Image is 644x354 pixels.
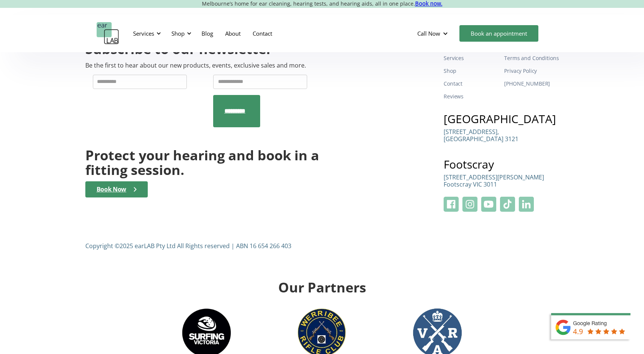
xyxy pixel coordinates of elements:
[247,23,278,44] a: Contact
[444,113,559,125] h3: [GEOGRAPHIC_DATA]
[444,174,544,188] p: [STREET_ADDRESS][PERSON_NAME] Footscray VIC 3011
[504,77,559,90] a: [PHONE_NUMBER]
[462,197,477,212] img: Instagram Logo
[97,186,126,193] div: Book Now
[171,30,185,37] div: Shop
[444,77,498,90] a: Contact
[444,65,498,77] a: Shop
[444,128,518,143] p: [STREET_ADDRESS], [GEOGRAPHIC_DATA] 3121
[444,197,459,212] img: Facebook Logo
[504,52,559,65] a: Terms and Conditions
[85,242,291,250] div: Copyright ©2025 earLAB Pty Ltd All Rights reserved | ABN 16 654 266 403
[219,23,247,44] a: About
[85,41,272,58] h2: Subscribe to our newsletter
[459,25,538,42] a: Book an appointment
[417,30,440,37] div: Call Now
[444,90,498,103] a: Reviews
[444,52,498,65] a: Services
[444,174,544,194] a: [STREET_ADDRESS][PERSON_NAME]Footscray VIC 3011
[97,22,119,45] a: home
[85,148,319,178] h2: Protect your hearing and book in a fitting session.
[85,280,559,295] h2: Our Partners
[444,128,518,148] a: [STREET_ADDRESS],[GEOGRAPHIC_DATA] 3121
[133,30,154,37] div: Services
[85,181,148,197] a: Book Now
[129,22,163,45] div: Services
[85,62,306,69] p: Be the first to hear about our new products, events, exclusive sales and more.
[195,23,219,44] a: Blog
[167,22,194,45] div: Shop
[411,22,456,45] div: Call Now
[444,159,559,170] h3: Footscray
[93,95,207,124] iframe: reCAPTCHA
[504,65,559,77] a: Privacy Policy
[85,75,319,127] form: Newsletter Form
[519,197,534,212] img: Linkeidn Logo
